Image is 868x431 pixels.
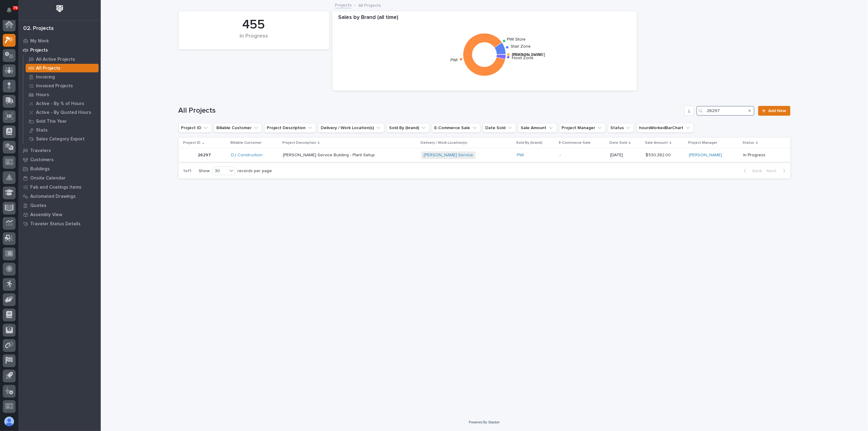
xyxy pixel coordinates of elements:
p: Onsite Calendar [30,176,66,181]
span: Back [749,168,762,174]
p: In Progress [743,153,781,158]
div: 455 [189,17,319,32]
p: All Active Projects [36,57,75,62]
p: Assembly View [30,212,62,218]
button: Notifications [3,4,16,16]
button: hoursWorkedBarChart [637,123,694,133]
button: Sale Amount [518,123,557,133]
p: Invoicing [36,74,55,80]
p: Status [743,139,754,146]
button: Date Sold [483,123,516,133]
span: Next [767,168,780,174]
p: - [560,153,606,158]
a: All Active Projects [24,55,101,63]
p: My Work [30,38,49,44]
a: Add New [758,106,790,116]
text: Hoist Zone [512,56,534,60]
a: Sold This Year [24,117,101,125]
p: Active - By % of Hours [36,101,84,107]
div: 30 [213,168,227,174]
a: Projects [18,45,101,55]
a: All Projects [24,64,101,72]
text: Structural Deck [512,53,541,57]
a: Invoicing [24,73,101,81]
div: In Progress [189,33,319,46]
a: Powered By Stacker [469,420,500,424]
p: Billable Customer [230,139,262,146]
a: My Work [18,36,101,45]
p: Buildings [30,166,50,172]
p: 1 of 1 [179,164,197,179]
a: Active - By Quoted Hours [24,108,101,117]
p: Stats [36,128,48,133]
a: Projects [335,1,352,8]
p: Quotes [30,203,46,208]
p: [PERSON_NAME] Service Building - Plant Setup [283,151,376,158]
p: Project ID [183,139,201,146]
tr: 2629726297 DJ Construction [PERSON_NAME] Service Building - Plant Setup[PERSON_NAME] Service Buil... [179,148,790,162]
p: Automated Drawings [30,194,76,199]
button: E-Commerce Sale [432,123,480,133]
button: Status [608,123,634,133]
p: Fab and Coatings Items [30,185,81,190]
a: Fab and Coatings Items [18,183,101,192]
p: 26297 [198,151,212,158]
p: Sale Amount [645,139,668,146]
button: Sold By (brand) [387,123,429,133]
p: Projects [30,48,48,53]
p: Invoiced Projects [36,83,73,89]
p: Show [199,168,210,174]
a: DJ Construction [231,153,262,158]
p: Travelers [30,148,51,154]
a: [PERSON_NAME] [689,153,722,158]
a: Sales Category Export [24,135,101,143]
p: Sold This Year [36,119,67,124]
p: 79 [13,6,17,10]
text: PWI Store [507,37,526,42]
p: $ 530,382.00 [646,151,672,158]
p: Hours [36,92,49,98]
input: Search [696,106,754,116]
button: Billable Customer [214,123,262,133]
p: Sales Category Export [36,136,85,142]
button: Delivery / Work Location(s) [318,123,384,133]
a: Traveler Status Details [18,219,101,228]
button: Next [765,168,790,174]
button: Project ID [179,123,212,133]
text: [PERSON_NAME] [512,53,545,57]
button: users-avatar [3,415,16,428]
p: Customers [30,157,54,163]
p: All Projects [358,2,381,8]
p: records per page [238,168,272,174]
p: [DATE] [610,153,641,158]
p: Project Description [282,139,316,146]
a: Active - By % of Hours [24,99,101,108]
p: Delivery / Work Location(s) [421,139,467,146]
text: Stair Zone [511,45,531,49]
a: Buildings [18,164,101,173]
p: E-Commerce Sale [559,139,591,146]
p: Traveler Status Details [30,221,81,227]
a: Stats [24,126,101,134]
a: [PERSON_NAME] Service [424,153,473,158]
a: Travelers [18,146,101,155]
p: Active - By Quoted Hours [36,110,91,115]
p: Sold By (brand) [516,139,542,146]
p: All Projects [36,66,60,71]
div: Notifications79 [8,7,16,17]
span: Add New [769,109,787,113]
a: Invoiced Projects [24,81,101,90]
text: PWI [450,58,458,63]
p: Project Manager [688,139,717,146]
img: Workspace Logo [54,3,65,14]
a: Assembly View [18,210,101,219]
div: 02. Projects [23,25,54,32]
a: PWI [517,153,524,158]
button: Project Description [264,123,316,133]
button: Project Manager [559,123,606,133]
p: Date Sold [609,139,627,146]
a: Automated Drawings [18,192,101,201]
h1: All Projects [179,106,682,115]
a: Hours [24,90,101,99]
